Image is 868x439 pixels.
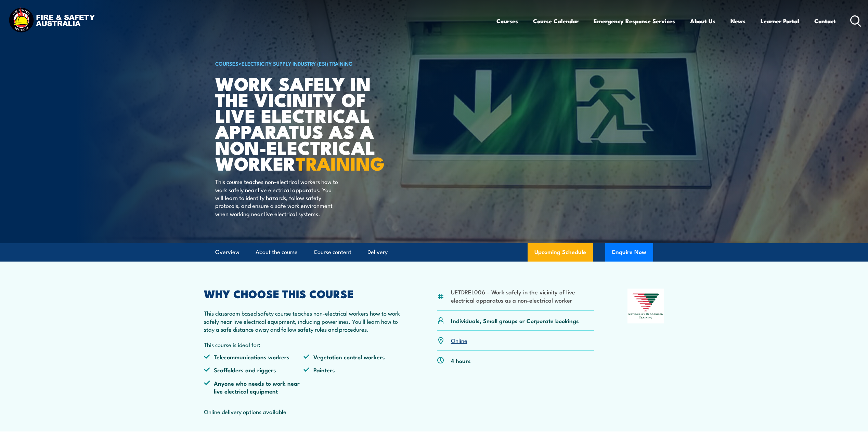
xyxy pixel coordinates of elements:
a: Course Calendar [533,12,579,30]
p: This course teaches non-electrical workers how to work safely near live electrical apparatus. You... [215,177,340,217]
a: About Us [690,12,715,30]
h1: Work safely in the vicinity of live electrical apparatus as a non-electrical worker [215,75,384,171]
h6: > [215,59,384,67]
li: Vegetation control workers [303,353,403,361]
p: 4 hours [451,357,471,364]
li: UETDREL006 – Work safely in the vicinity of live electrical apparatus as a non-electrical worker [451,288,594,304]
button: Enquire Now [605,243,653,262]
a: Online [451,336,467,344]
p: Individuals, Small groups or Corporate bookings [451,317,579,324]
a: Learner Portal [761,12,799,30]
a: News [730,12,746,30]
p: This classroom based safety course teaches non-electrical workers how to work safely near live el... [204,309,404,333]
a: Overview [215,243,239,261]
a: Delivery [367,243,388,261]
p: Online delivery options available [204,408,404,415]
a: Contact [814,12,836,30]
a: Upcoming Schedule [528,243,593,262]
li: Anyone who needs to work near live electrical equipment [204,379,304,395]
a: Courses [496,12,518,30]
li: Scaffolders and riggers [204,366,304,374]
a: COURSES [215,59,238,67]
li: Painters [303,366,403,374]
a: About the course [256,243,298,261]
img: Nationally Recognised Training logo. [627,289,664,323]
li: Telecommunications workers [204,353,304,361]
strong: TRAINING [296,148,385,177]
h2: WHY CHOOSE THIS COURSE [204,289,404,298]
a: Course content [314,243,351,261]
a: Emergency Response Services [594,12,675,30]
p: This course is ideal for: [204,341,404,348]
a: Electricity Supply Industry (ESI) Training [242,59,353,67]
